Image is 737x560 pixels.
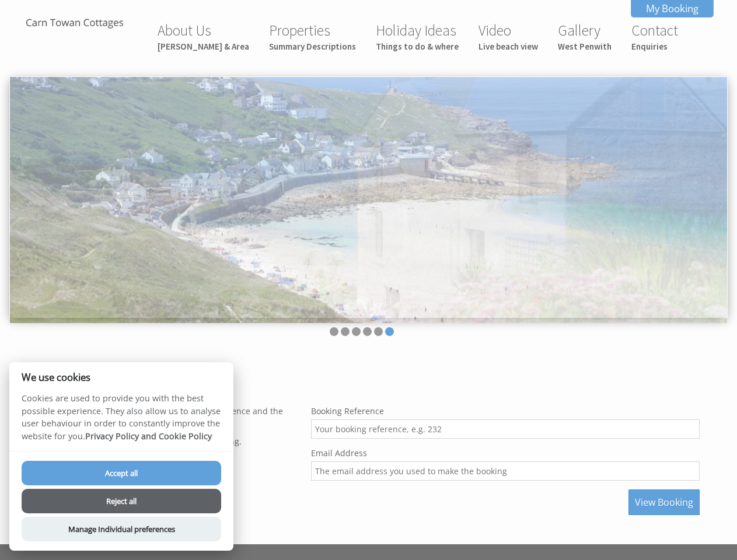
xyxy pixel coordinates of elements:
input: The email address you used to make the booking [311,461,700,481]
small: Enquiries [631,41,678,52]
a: About Us[PERSON_NAME] & Area [158,21,249,52]
a: Privacy Policy and Cookie Policy [85,430,212,442]
a: Holiday IdeasThings to do & where [376,21,459,52]
a: VideoLive beach view [478,21,538,52]
small: Things to do & where [376,41,459,52]
h2: We use cookies [9,372,233,383]
a: GalleryWest Penwith [558,21,612,52]
p: Cookies are used to provide you with the best possible experience. They also allow us to analyse ... [9,392,233,451]
label: Email Address [311,447,700,459]
label: Booking Reference [311,405,700,416]
small: Live beach view [478,41,538,52]
span: View Booking [635,496,693,509]
small: West Penwith [558,41,612,52]
button: Reject all [22,489,221,513]
input: Your booking reference, e.g. 232 [311,419,700,439]
button: View Booking [628,489,700,515]
h1: View Booking [23,373,700,395]
button: Accept all [22,461,221,485]
small: Summary Descriptions [269,41,356,52]
button: Manage Individual preferences [22,517,221,541]
img: Carn Towan [16,16,133,31]
a: PropertiesSummary Descriptions [269,21,356,52]
a: ContactEnquiries [631,21,678,52]
small: [PERSON_NAME] & Area [158,41,249,52]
